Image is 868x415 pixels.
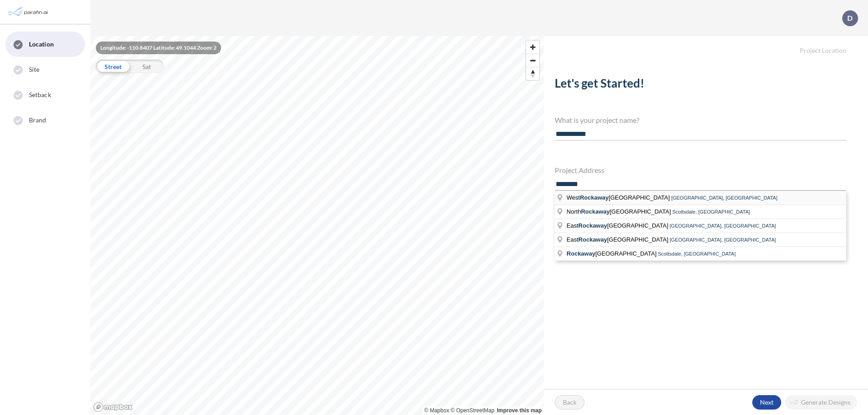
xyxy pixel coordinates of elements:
[93,402,133,412] a: Mapbox homepage
[672,209,750,214] span: Scottsdale, [GEOGRAPHIC_DATA]
[670,223,776,228] span: [GEOGRAPHIC_DATA], [GEOGRAPHIC_DATA]
[847,14,853,22] p: D
[425,407,449,414] a: Mapbox
[566,208,672,215] span: North [GEOGRAPHIC_DATA]
[555,76,846,94] h2: Let's get Started!
[29,40,54,49] span: Location
[29,116,47,125] span: Brand
[526,41,539,54] button: Zoom in
[90,36,544,415] canvas: Map
[670,237,776,242] span: [GEOGRAPHIC_DATA], [GEOGRAPHIC_DATA]
[566,236,670,243] span: East [GEOGRAPHIC_DATA]
[581,208,610,215] span: Rockaway
[29,90,51,99] span: Setback
[566,250,595,257] span: Rockaway
[96,42,221,54] div: Longitude: -110.8407 Latitude: 49.1044 Zoom: 2
[544,36,868,55] h5: Project Location
[566,222,670,229] span: East [GEOGRAPHIC_DATA]
[566,250,658,257] span: [GEOGRAPHIC_DATA]
[497,407,542,414] a: Improve this map
[566,194,671,201] span: West [GEOGRAPHIC_DATA]
[96,60,130,73] div: Street
[526,54,539,67] span: Zoom out
[526,67,539,80] button: Reset bearing to north
[29,65,39,74] span: Site
[671,195,778,201] span: [GEOGRAPHIC_DATA], [GEOGRAPHIC_DATA]
[752,395,781,410] button: Next
[555,116,846,124] h4: What is your project name?
[451,407,495,414] a: OpenStreetMap
[555,166,846,174] h4: Project Address
[130,60,164,73] div: Sat
[578,236,607,243] span: Rockaway
[578,222,607,229] span: Rockaway
[7,4,51,20] img: Parafin
[580,194,609,201] span: Rockaway
[658,251,736,256] span: Scottsdale, [GEOGRAPHIC_DATA]
[526,54,539,67] button: Zoom out
[760,398,774,407] p: Next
